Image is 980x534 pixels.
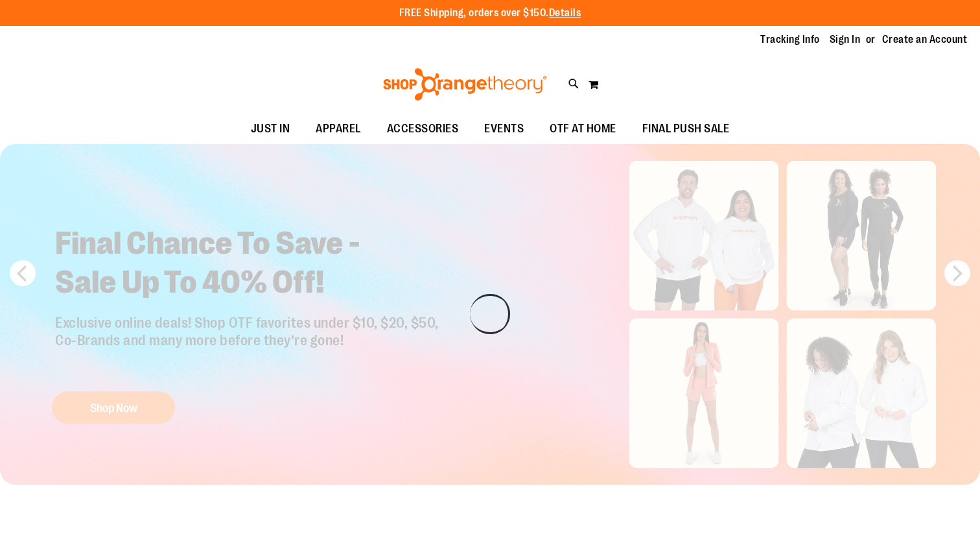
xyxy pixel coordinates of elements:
p: FREE Shipping, orders over $150. [399,6,581,21]
a: FINAL PUSH SALE [629,114,743,144]
a: Tracking Info [760,32,820,47]
a: Details [549,7,581,19]
span: APPAREL [316,114,361,143]
span: OTF AT HOME [550,114,616,143]
span: JUST IN [251,114,290,143]
a: EVENTS [471,114,537,144]
span: EVENTS [484,114,524,143]
span: ACCESSORIES [387,114,459,143]
a: ACCESSORIES [374,114,472,144]
a: JUST IN [238,114,303,144]
img: Shop Orangetheory [381,68,549,101]
span: FINAL PUSH SALE [642,114,730,143]
a: Sign In [830,32,861,47]
a: OTF AT HOME [537,114,629,144]
a: Create an Account [882,32,968,47]
a: APPAREL [303,114,374,144]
